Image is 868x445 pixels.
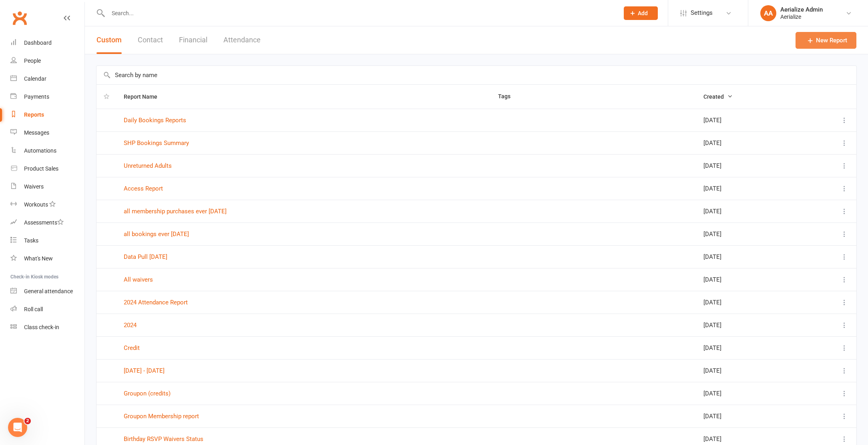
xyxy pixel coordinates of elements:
div: Workouts [24,201,48,208]
div: Roll call [24,306,43,312]
a: New Report [796,32,856,49]
a: Workouts [10,196,84,214]
td: [DATE] [696,382,800,405]
a: All waivers [124,276,153,283]
div: AA [760,5,776,21]
a: What's New [10,250,84,268]
td: [DATE] [696,336,800,359]
td: [DATE] [696,405,800,427]
div: Waivers [24,183,44,190]
span: Settings [691,4,713,22]
td: [DATE] [696,222,800,245]
td: [DATE] [696,200,800,222]
a: Groupon (credits) [124,390,171,397]
div: Aerialize [780,13,823,20]
a: SHP Bookings Summary [124,139,189,147]
td: [DATE] [696,291,800,314]
a: all membership purchases ever [DATE] [124,208,227,215]
button: Created [703,92,733,101]
a: Dashboard [10,34,84,52]
td: [DATE] [696,268,800,291]
a: Messages [10,124,84,142]
td: [DATE] [696,131,800,154]
td: [DATE] [696,177,800,200]
td: [DATE] [696,359,800,382]
a: Groupon Membership report [124,413,199,420]
a: Daily Bookings Reports [124,117,186,124]
div: People [24,58,41,64]
div: Reports [24,111,44,118]
div: Automations [24,147,56,154]
a: 2024 [124,322,137,329]
a: Tasks [10,232,84,250]
div: Messages [24,129,49,136]
a: General attendance kiosk mode [10,282,84,300]
a: 2024 Attendance Report [124,299,188,306]
a: Class kiosk mode [10,318,84,336]
button: Custom [96,26,122,54]
td: [DATE] [696,314,800,336]
div: General attendance [24,288,73,294]
a: Automations [10,142,84,160]
td: [DATE] [696,245,800,268]
div: Aerialize Admin [780,6,823,13]
span: 2 [24,418,31,424]
a: [DATE] - [DATE] [124,367,165,374]
a: Roll call [10,300,84,318]
button: Report Name [124,92,166,101]
div: Class check-in [24,324,59,330]
iframe: Intercom live chat [8,418,27,437]
a: Clubworx [10,8,30,28]
div: Dashboard [24,40,52,46]
div: Product Sales [24,165,58,172]
a: Payments [10,88,84,106]
a: Unreturned Adults [124,162,172,169]
a: Birthday RSVP Waivers Status [124,435,203,443]
td: [DATE] [696,154,800,177]
input: Search... [106,8,613,19]
td: [DATE] [696,109,800,131]
div: Payments [24,93,49,100]
span: Report Name [124,93,166,100]
span: Add [638,10,648,16]
button: Contact [138,26,163,54]
button: Attendance [223,26,261,54]
div: Tasks [24,237,38,244]
div: Calendar [24,75,46,82]
a: Data Pull [DATE] [124,253,167,260]
button: Add [624,6,658,20]
a: Calendar [10,70,84,88]
a: People [10,52,84,70]
a: Access Report [124,185,163,192]
div: What's New [24,255,53,262]
input: Search by name [96,66,856,84]
div: Assessments [24,219,64,226]
a: Assessments [10,214,84,232]
a: all bookings ever [DATE] [124,230,189,238]
span: Created [703,93,733,100]
a: Waivers [10,178,84,196]
th: Tags [491,85,696,109]
a: Product Sales [10,160,84,178]
a: Credit [124,344,140,352]
button: Financial [179,26,207,54]
a: Reports [10,106,84,124]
